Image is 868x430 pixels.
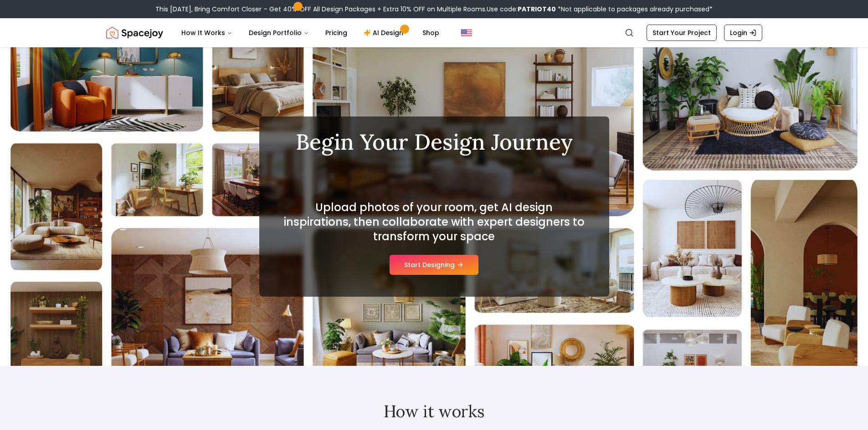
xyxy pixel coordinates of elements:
a: Pricing [318,24,354,42]
button: How It Works [174,24,240,42]
div: This [DATE], Bring Comfort Closer – Get 40% OFF All Design Packages + Extra 10% OFF on Multiple R... [155,5,713,14]
a: Spacejoy [106,24,163,42]
button: Design Portfolio [241,24,316,42]
span: Use code: [487,5,556,14]
a: Start Your Project [647,25,717,41]
span: *Not applicable to packages already purchased* [556,5,713,14]
a: AI Design [356,24,413,42]
img: United States [461,27,472,38]
h2: How it works [157,402,711,420]
img: Spacejoy Logo [106,24,163,42]
a: Login [724,25,762,41]
nav: Main [174,24,447,42]
button: Start Designing [390,255,478,275]
h1: Begin Your Design Journey [281,131,587,153]
a: Shop [415,24,447,42]
nav: Global [106,18,762,47]
b: PATRIOT40 [518,5,556,14]
h2: Upload photos of your room, get AI design inspirations, then collaborate with expert designers to... [281,200,587,244]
